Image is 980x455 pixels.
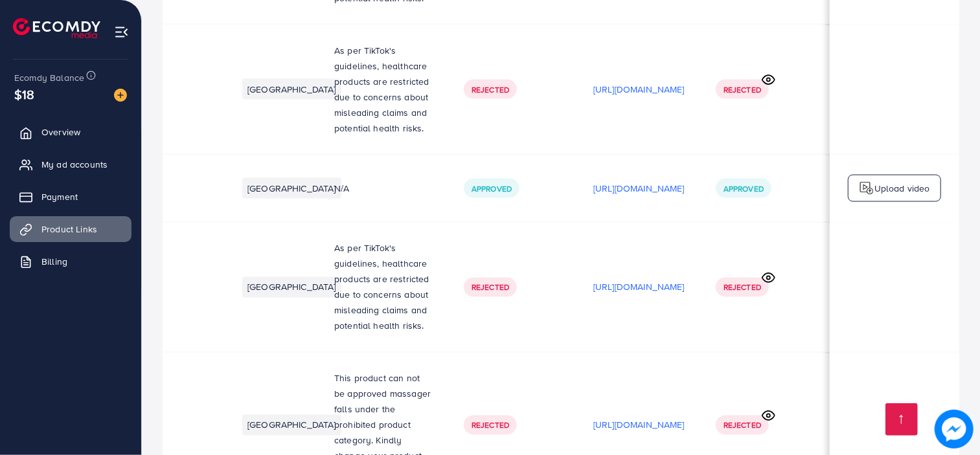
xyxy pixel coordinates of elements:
[10,151,131,177] a: My ad accounts
[334,182,349,195] span: N/A
[41,158,108,171] span: My ad accounts
[593,181,685,196] p: [URL][DOMAIN_NAME]
[114,25,129,39] img: menu
[472,183,512,194] span: Approved
[724,84,761,95] span: Rejected
[334,43,433,136] p: As per TikTok's guidelines, healthcare products are restricted due to concerns about misleading c...
[10,216,131,242] a: Product Links
[114,89,127,102] img: image
[593,417,685,433] p: [URL][DOMAIN_NAME]
[41,190,78,203] span: Payment
[724,420,761,431] span: Rejected
[242,79,341,100] li: [GEOGRAPHIC_DATA]
[10,184,131,210] a: Payment
[935,410,974,449] img: image
[242,178,341,199] li: [GEOGRAPHIC_DATA]
[859,181,874,196] img: logo
[41,126,80,139] span: Overview
[242,277,341,298] li: [GEOGRAPHIC_DATA]
[874,181,930,196] p: Upload video
[41,223,97,236] span: Product Links
[593,280,685,295] p: [URL][DOMAIN_NAME]
[10,249,131,274] a: Billing
[14,71,84,84] span: Ecomdy Balance
[593,82,685,97] p: [URL][DOMAIN_NAME]
[334,241,433,334] p: As per TikTok's guidelines, healthcare products are restricted due to concerns about misleading c...
[724,282,761,293] span: Rejected
[472,84,509,95] span: Rejected
[14,85,34,104] span: $18
[472,420,509,431] span: Rejected
[242,415,341,436] li: [GEOGRAPHIC_DATA]
[13,18,100,38] img: logo
[41,255,67,268] span: Billing
[10,119,131,145] a: Overview
[724,183,764,194] span: Approved
[472,282,509,293] span: Rejected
